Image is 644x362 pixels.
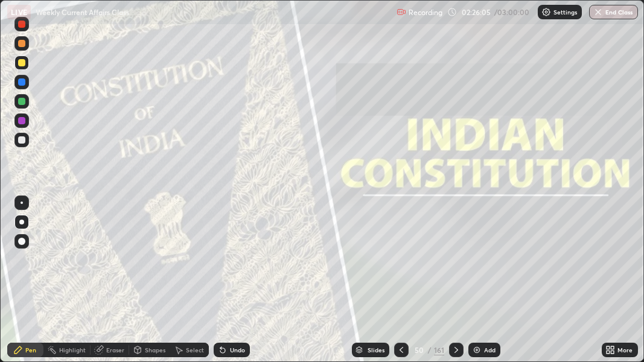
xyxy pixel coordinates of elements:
div: Pen [25,347,36,353]
img: end-class-cross [593,7,603,17]
button: End Class [589,5,638,19]
img: recording.375f2c34.svg [397,7,406,17]
p: Settings [553,9,577,15]
div: More [617,347,633,353]
div: Select [186,347,204,353]
p: Recording [409,8,442,17]
img: add-slide-button [472,345,482,355]
div: Eraser [106,347,124,353]
div: 161 [434,345,444,355]
p: LIVE [11,7,27,17]
div: Add [484,347,496,353]
div: Shapes [145,347,165,353]
img: class-settings-icons [541,7,551,17]
div: / [428,346,432,354]
div: Undo [230,347,245,353]
div: 50 [413,346,426,354]
div: Highlight [59,347,86,353]
div: Slides [368,347,384,353]
p: Weekly Current Affairs Class [36,7,129,17]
